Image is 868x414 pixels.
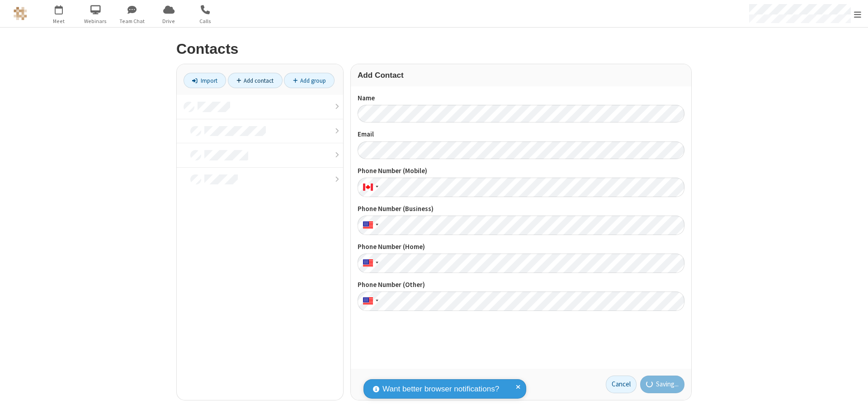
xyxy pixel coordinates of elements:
[115,17,149,25] span: Team Chat
[176,41,692,57] h2: Contacts
[358,93,684,103] label: Name
[284,73,335,88] a: Add group
[152,17,186,25] span: Drive
[358,129,684,140] label: Email
[358,242,684,252] label: Phone Number (Home)
[845,390,861,408] iframe: Chat
[358,178,381,197] div: Canada: + 1
[358,292,381,311] div: United States: + 1
[358,204,684,214] label: Phone Number (Business)
[358,254,381,273] div: United States: + 1
[606,376,637,394] a: Cancel
[42,17,76,25] span: Meet
[358,280,684,290] label: Phone Number (Other)
[79,17,113,25] span: Webinars
[358,216,381,235] div: United States: + 1
[189,17,222,25] span: Calls
[382,383,499,395] span: Want better browser notifications?
[228,73,283,88] a: Add contact
[14,7,27,20] img: QA Selenium DO NOT DELETE OR CHANGE
[184,73,226,88] a: Import
[656,379,679,390] span: Saving...
[358,71,684,80] h3: Add Contact
[640,376,685,394] button: Saving...
[358,166,684,176] label: Phone Number (Mobile)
